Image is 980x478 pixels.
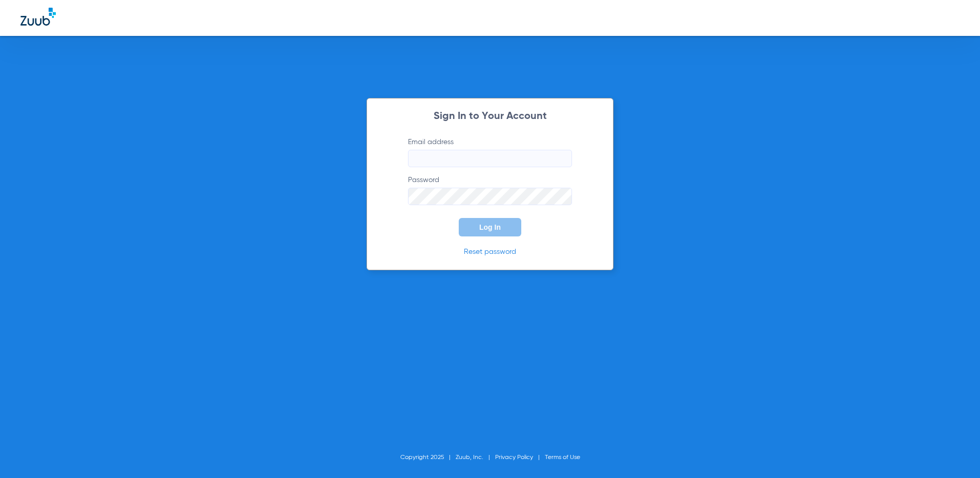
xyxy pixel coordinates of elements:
h2: Sign In to Your Account [393,111,587,122]
a: Privacy Policy [495,454,533,461]
input: Email address [408,150,572,167]
label: Password [408,175,572,205]
input: Password [408,188,572,205]
a: Terms of Use [545,454,580,461]
li: Copyright 2025 [400,452,456,463]
label: Email address [408,137,572,167]
span: Log In [479,223,501,231]
img: Zuub Logo [21,8,56,26]
li: Zuub, Inc. [456,452,495,463]
button: Log In [459,218,521,236]
a: Reset password [464,248,516,255]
